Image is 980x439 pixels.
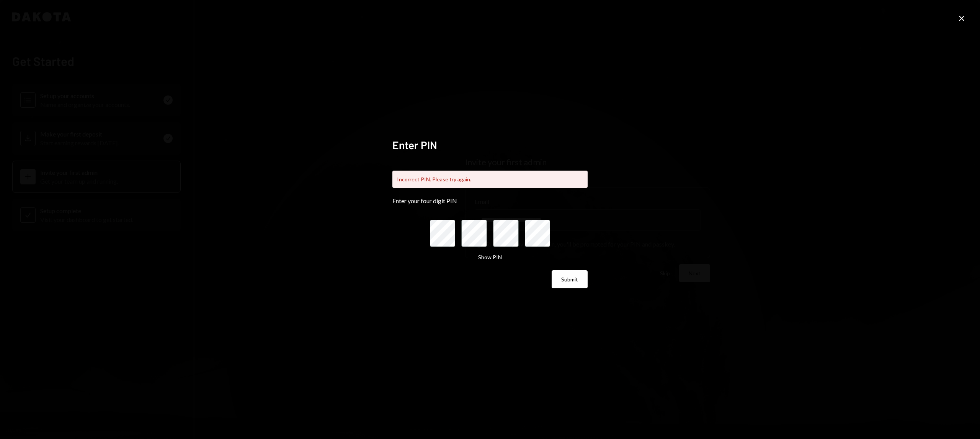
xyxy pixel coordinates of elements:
[392,138,588,153] h2: Enter PIN
[430,220,456,247] input: pin code 1 of 4
[392,171,588,188] div: Incorrect PIN. Please try again.
[493,220,519,247] input: pin code 3 of 4
[525,220,550,247] input: pin code 4 of 4
[461,220,487,247] input: pin code 2 of 4
[392,197,588,204] div: Enter your four digit PIN
[552,270,588,288] button: Submit
[478,254,502,261] button: Show PIN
